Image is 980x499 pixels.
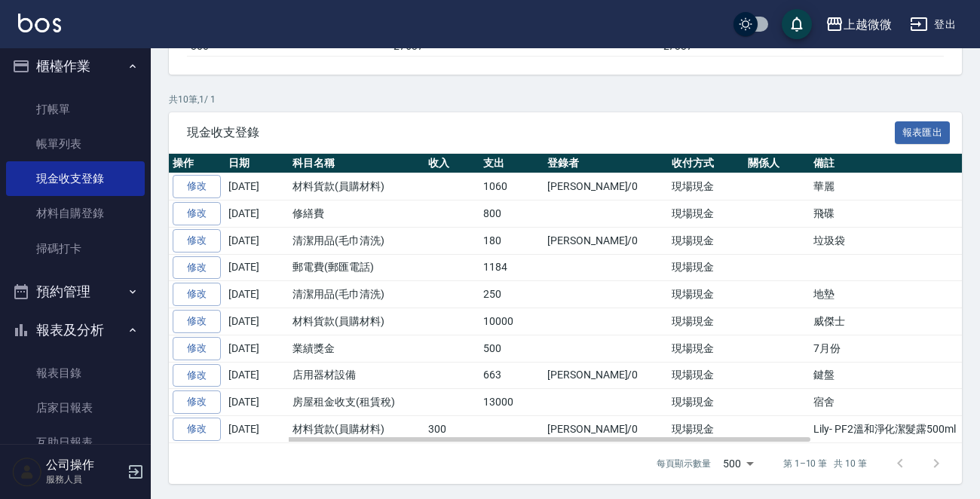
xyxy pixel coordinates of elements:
[844,15,892,34] div: 上越微微
[289,416,424,443] td: 材料貨款(員購材料)
[289,335,424,362] td: 業績獎金
[668,416,744,443] td: 現場現金
[668,335,744,362] td: 現場現金
[6,196,145,231] a: 材料自購登錄
[668,227,744,254] td: 現場現金
[479,308,544,335] td: 10000
[424,154,479,173] th: 收入
[668,362,744,389] td: 現場現金
[657,457,711,470] p: 每頁顯示數量
[479,173,544,201] td: 1060
[904,11,962,38] button: 登出
[819,9,898,40] button: 上越微微
[479,281,544,308] td: 250
[289,281,424,308] td: 清潔用品(毛巾清洗)
[173,418,221,441] a: 修改
[6,161,145,196] a: 現金收支登錄
[225,201,289,228] td: [DATE]
[169,154,225,173] th: 操作
[225,227,289,254] td: [DATE]
[668,254,744,281] td: 現場現金
[6,92,145,127] a: 打帳單
[479,154,544,173] th: 支出
[479,362,544,389] td: 663
[173,337,221,360] a: 修改
[544,362,668,389] td: [PERSON_NAME]/0
[544,154,668,173] th: 登錄者
[668,281,744,308] td: 現場現金
[668,308,744,335] td: 現場現金
[6,127,145,161] a: 帳單列表
[289,201,424,228] td: 修繕費
[6,272,145,311] button: 預約管理
[479,254,544,281] td: 1184
[173,202,221,225] a: 修改
[544,416,668,443] td: [PERSON_NAME]/0
[18,14,61,32] img: Logo
[225,362,289,389] td: [DATE]
[187,125,895,140] span: 現金收支登錄
[289,362,424,389] td: 店用器材設備
[225,416,289,443] td: [DATE]
[289,254,424,281] td: 郵電費(郵匯電話)
[289,154,424,173] th: 科目名稱
[225,281,289,308] td: [DATE]
[668,389,744,416] td: 現場現金
[12,457,42,487] img: Person
[717,443,759,484] div: 500
[46,473,123,486] p: 服務人員
[895,124,951,139] a: 報表匯出
[289,173,424,201] td: 材料貨款(員購材料)
[6,311,145,350] button: 報表及分析
[225,335,289,362] td: [DATE]
[782,9,812,39] button: save
[6,425,145,460] a: 互助日報表
[173,175,221,198] a: 修改
[544,173,668,201] td: [PERSON_NAME]/0
[783,457,867,470] p: 第 1–10 筆 共 10 筆
[544,227,668,254] td: [PERSON_NAME]/0
[6,47,145,86] button: 櫃檯作業
[668,201,744,228] td: 現場現金
[6,231,145,266] a: 掃碼打卡
[6,356,145,390] a: 報表目錄
[225,173,289,201] td: [DATE]
[225,389,289,416] td: [DATE]
[173,310,221,333] a: 修改
[173,229,221,253] a: 修改
[169,93,962,106] p: 共 10 筆, 1 / 1
[479,201,544,228] td: 800
[6,390,145,425] a: 店家日報表
[173,283,221,306] a: 修改
[173,364,221,387] a: 修改
[895,121,951,145] button: 報表匯出
[225,154,289,173] th: 日期
[289,227,424,254] td: 清潔用品(毛巾清洗)
[424,416,479,443] td: 300
[173,390,221,414] a: 修改
[668,173,744,201] td: 現場現金
[173,256,221,280] a: 修改
[46,458,123,473] h5: 公司操作
[225,254,289,281] td: [DATE]
[479,335,544,362] td: 500
[668,154,744,173] th: 收付方式
[289,308,424,335] td: 材料貨款(員購材料)
[289,389,424,416] td: 房屋租金收支(租賃稅)
[479,389,544,416] td: 13000
[744,154,810,173] th: 關係人
[225,308,289,335] td: [DATE]
[479,227,544,254] td: 180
